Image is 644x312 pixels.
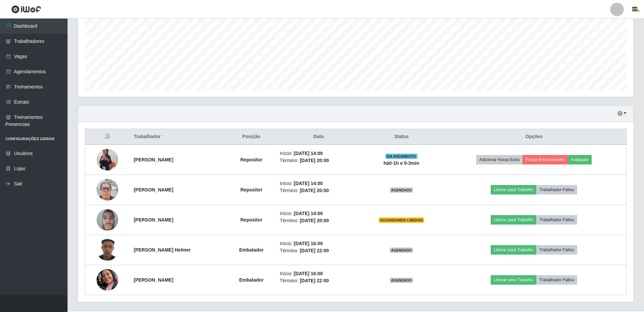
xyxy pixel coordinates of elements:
[390,187,413,193] span: AGENDADO
[280,277,357,284] li: Término:
[390,248,413,253] span: AGENDADO
[491,185,536,194] button: Liberar para Trabalho
[134,277,173,283] strong: [PERSON_NAME]
[280,240,357,247] li: Início:
[300,248,329,253] time: [DATE] 22:00
[536,215,577,225] button: Trabalhador Faltou
[384,160,419,166] strong: há 0-1 h e 0-3 min
[294,241,323,246] time: [DATE] 16:00
[11,5,41,14] img: CoreUI Logo
[280,187,357,194] li: Término:
[280,247,357,254] li: Término:
[390,278,413,283] span: AGENDADO
[294,151,323,156] time: [DATE] 14:00
[385,154,417,159] span: EM ANDAMENTO
[491,245,536,255] button: Liberar para Trabalho
[134,217,173,223] strong: [PERSON_NAME]
[441,129,626,145] th: Opções
[240,157,262,162] strong: Repositor
[294,211,323,216] time: [DATE] 14:00
[280,180,357,187] li: Início:
[280,157,357,164] li: Término:
[361,129,442,145] th: Status
[536,245,577,255] button: Trabalhador Faltou
[97,205,118,234] img: 1758805797745.jpeg
[300,218,329,223] time: [DATE] 20:00
[280,270,357,277] li: Início:
[294,271,323,276] time: [DATE] 16:00
[522,155,568,164] button: Forçar Encerramento
[280,217,357,224] li: Término:
[130,129,227,145] th: Trabalhador
[240,187,262,192] strong: Repositor
[239,247,263,253] strong: Embalador
[239,277,263,283] strong: Embalador
[97,261,118,299] img: 1756305018782.jpeg
[568,155,592,164] button: Avaliação
[134,247,191,253] strong: [PERSON_NAME] Helmer
[294,181,323,186] time: [DATE] 14:00
[379,217,424,223] span: AGUARDANDO LIBERAR
[227,129,276,145] th: Posição
[97,136,118,184] img: 1756221911174.jpeg
[300,158,329,163] time: [DATE] 20:00
[491,275,536,285] button: Liberar para Trabalho
[276,129,361,145] th: Data
[300,278,329,283] time: [DATE] 22:00
[491,215,536,225] button: Liberar para Trabalho
[536,275,577,285] button: Trabalhador Faltou
[280,210,357,217] li: Início:
[300,188,329,193] time: [DATE] 20:00
[97,237,118,263] img: 1752857543347.jpeg
[97,175,118,204] img: 1756383410841.jpeg
[240,217,262,223] strong: Repositor
[134,187,173,192] strong: [PERSON_NAME]
[476,155,522,164] button: Adicionar Horas Extra
[134,157,173,162] strong: [PERSON_NAME]
[536,185,577,194] button: Trabalhador Faltou
[280,150,357,157] li: Início:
